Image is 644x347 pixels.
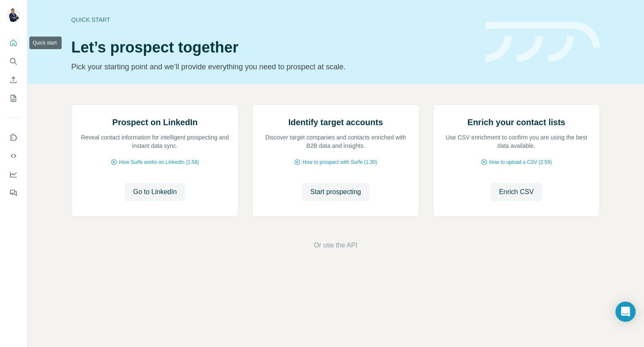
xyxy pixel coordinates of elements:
button: My lists [7,91,20,106]
button: Enrich CSV [7,72,20,87]
h1: Let’s prospect together [71,39,475,56]
h2: Identify target accounts [288,116,383,128]
p: Pick your starting point and we’ll provide everything you need to prospect at scale. [71,61,475,73]
p: Discover target companies and contacts enriched with B2B data and insights. [261,133,410,150]
img: banner [486,22,600,63]
button: Or use the API [314,240,357,250]
button: Search [7,54,20,69]
button: Enrich CSV [491,183,542,201]
span: Start prospecting [310,187,361,197]
h2: Enrich your contact lists [467,116,565,128]
button: Quick start [7,35,20,50]
span: Enrich CSV [499,187,534,197]
p: Use CSV enrichment to confirm you are using the best data available. [441,133,591,150]
div: Quick start [71,16,475,24]
span: How to prospect with Surfe (1:30) [302,158,377,166]
div: Open Intercom Messenger [615,302,636,322]
button: Feedback [7,185,20,200]
p: Reveal contact information for intelligent prospecting and instant data sync. [80,133,230,150]
button: Use Surfe on LinkedIn [7,130,20,145]
button: Go to LinkedIn [125,183,185,201]
button: Dashboard [7,167,20,182]
img: Avatar [7,8,20,22]
button: Start prospecting [302,183,369,201]
h2: Prospect on LinkedIn [112,116,197,128]
button: Use Surfe API [7,148,20,163]
span: How Surfe works on LinkedIn (1:58) [119,158,199,166]
span: Go to LinkedIn [133,187,177,197]
span: How to upload a CSV (2:59) [489,158,552,166]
